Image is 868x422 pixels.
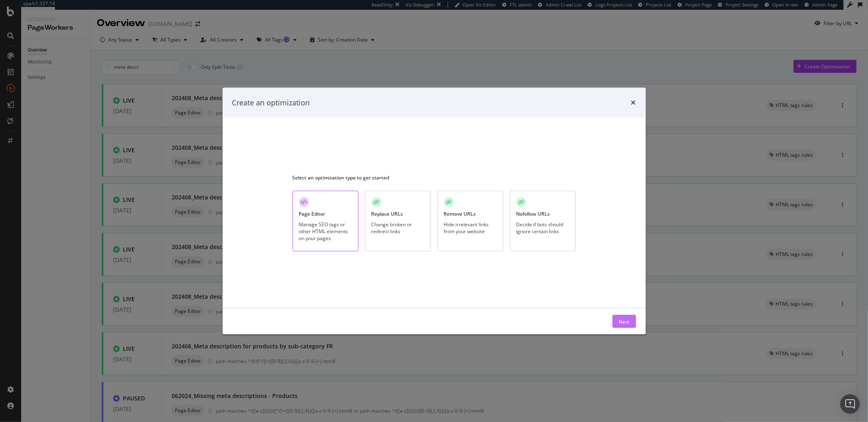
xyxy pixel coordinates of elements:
div: Decide if bots should ignore certain links [516,221,569,234]
div: modal [223,87,646,335]
div: Hide irrelevant links from your website [444,221,497,234]
div: Next [619,318,630,325]
div: Remove URLs [444,210,476,217]
div: times [631,97,636,108]
div: Select an optimization type to get started [293,174,576,181]
div: Create an optimization [232,97,310,108]
button: Next [612,315,636,328]
div: Replace URLs [372,210,403,217]
div: Page Editor [299,210,326,217]
div: Nofollow URLs [516,210,550,217]
div: Manage SEO tags or other HTML elements on your pages [299,221,352,241]
div: Change broken or redirect links [372,221,424,234]
div: Open Intercom Messenger [840,394,860,414]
